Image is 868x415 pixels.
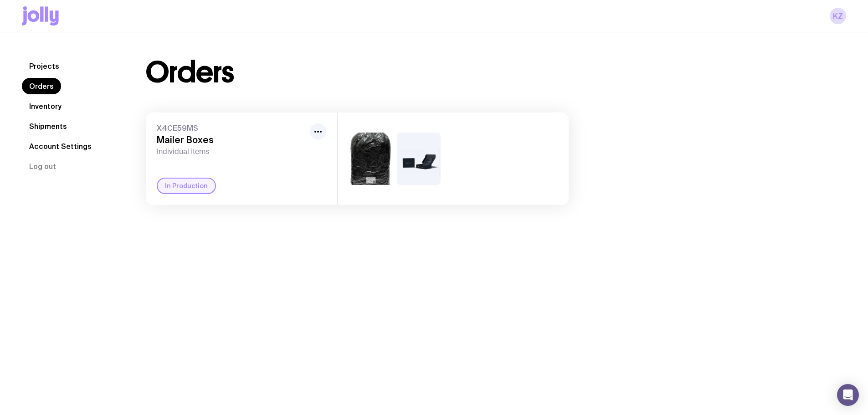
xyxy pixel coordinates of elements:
[830,8,846,24] a: KZ
[146,58,234,87] h1: Orders
[22,138,99,154] a: Account Settings
[22,98,69,114] a: Inventory
[22,58,67,74] a: Projects
[837,384,859,406] div: Open Intercom Messenger
[22,158,63,174] button: Log out
[157,134,306,145] h3: Mailer Boxes
[157,178,216,194] div: In Production
[22,78,61,94] a: Orders
[157,147,306,156] span: Individual Items
[157,123,306,133] span: X4CE59MS
[22,118,74,134] a: Shipments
